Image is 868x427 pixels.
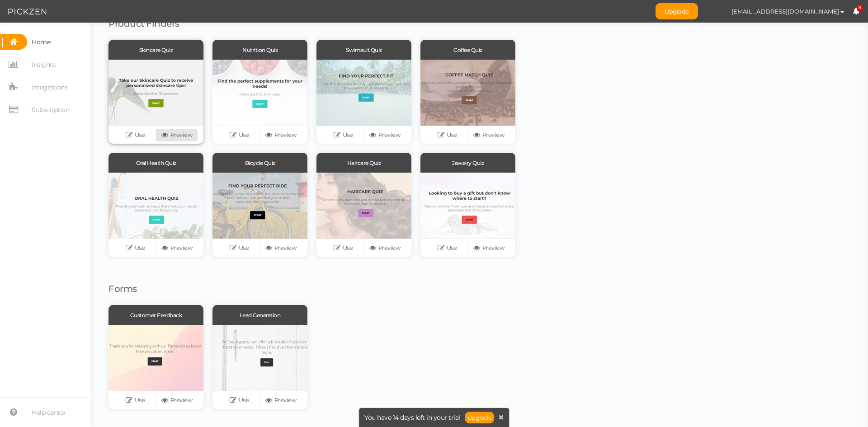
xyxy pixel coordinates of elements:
[420,153,515,173] div: Jewelry Quiz
[114,394,156,407] a: Use
[316,40,411,60] div: Swimsuit Quiz
[656,3,698,19] a: Upgrade
[364,414,460,421] span: You have 14 days left in your trial
[108,284,597,294] h1: Forms
[260,242,302,254] a: Preview
[156,129,198,141] a: Preview
[316,153,411,173] div: Haircare Quiz
[260,394,302,407] a: Preview
[322,242,364,254] a: Use
[218,394,260,407] a: Use
[468,242,509,254] a: Preview
[218,242,260,254] a: Use
[426,242,468,254] a: Use
[731,8,839,15] span: [EMAIL_ADDRESS][DOMAIN_NAME]
[857,5,863,11] span: 9
[156,394,198,407] a: Preview
[212,40,307,60] div: Nutrition Quiz
[260,129,302,141] a: Preview
[32,80,67,94] span: Integrations
[114,242,156,254] a: Use
[156,242,198,254] a: Preview
[32,405,66,420] span: Help center
[465,412,495,423] a: Upgrade
[723,4,853,19] button: [EMAIL_ADDRESS][DOMAIN_NAME]
[108,153,203,173] div: Oral Health Quiz
[114,129,156,141] a: Use
[468,129,509,141] a: Preview
[364,129,406,141] a: Preview
[8,6,47,17] img: Pickzen logo
[32,35,50,49] span: Home
[420,40,515,60] div: Coffee Quiz
[32,103,69,117] span: Subscription
[108,305,203,325] div: Customer Feedback
[218,129,260,141] a: Use
[108,19,597,28] h1: Product Finders
[212,305,307,325] div: Lead Generation
[322,129,364,141] a: Use
[426,129,468,141] a: Use
[364,242,406,254] a: Preview
[32,57,55,72] span: Insights
[707,4,723,19] img: 15232fd6ac0843832bad0c1a28986a18
[212,153,307,173] div: Bicycle Quiz
[108,40,203,60] div: Skincare Quiz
